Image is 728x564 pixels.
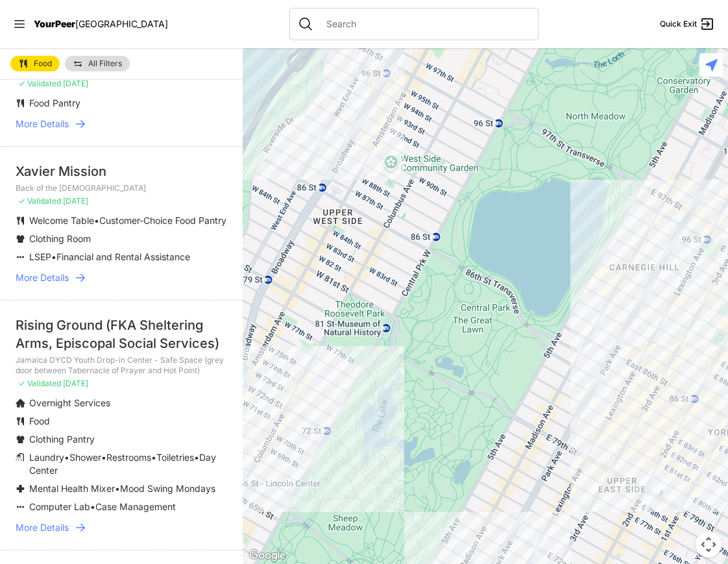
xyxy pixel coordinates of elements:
span: Food [29,415,50,426]
span: • [151,452,156,463]
div: Xavier Mission [16,162,227,180]
span: • [51,251,56,262]
span: [DATE] [63,79,88,88]
span: [DATE] [63,196,88,206]
div: Rising Ground (FKA Sheltering Arms, Episcopal Social Services) [16,316,227,352]
span: Clothing Pantry [29,434,95,445]
span: Toiletries [156,452,194,463]
span: Quick Exit [660,19,697,29]
a: Food [10,56,60,71]
img: Google [246,547,289,564]
span: Mood Swing Mondays [120,483,215,494]
span: LSEP [29,251,51,262]
span: • [94,215,99,226]
p: Back of the [DEMOGRAPHIC_DATA] [16,183,227,193]
button: Map camera controls [696,532,722,558]
a: More Details [16,271,227,284]
span: More Details [16,521,69,534]
a: Quick Exit [660,16,715,32]
span: [DATE] [63,378,88,388]
span: Shower [69,452,101,463]
span: [GEOGRAPHIC_DATA] [75,18,168,29]
span: YourPeer [34,18,75,29]
a: More Details [16,521,227,534]
a: All Filters [65,56,130,71]
span: • [101,452,106,463]
span: Overnight Services [29,397,110,408]
span: • [90,501,95,512]
input: Search [319,18,530,31]
span: Customer-Choice Food Pantry [99,215,226,226]
span: Restrooms [106,452,151,463]
span: Laundry [29,452,64,463]
span: Case Management [95,501,176,512]
span: More Details [16,117,69,130]
span: Mental Health Mixer [29,483,115,494]
span: Food Pantry [29,97,80,108]
span: Food [34,60,52,67]
span: Clothing Room [29,233,91,244]
p: Jamaica DYCD Youth Drop-in Center - Safe Space (grey door between Tabernacle of Prayer and Hot Po... [16,355,227,376]
span: ✓ Validated [18,79,61,88]
a: YourPeer[GEOGRAPHIC_DATA] [34,20,168,28]
span: • [64,452,69,463]
span: • [115,483,120,494]
span: ✓ Validated [18,378,61,388]
span: Financial and Rental Assistance [56,251,190,262]
span: ✓ Validated [18,196,61,206]
span: • [194,452,199,463]
a: More Details [16,117,227,130]
span: Welcome Table [29,215,94,226]
span: All Filters [88,60,122,67]
a: Open this area in Google Maps (opens a new window) [246,547,289,564]
span: More Details [16,271,69,284]
span: Computer Lab [29,501,90,512]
